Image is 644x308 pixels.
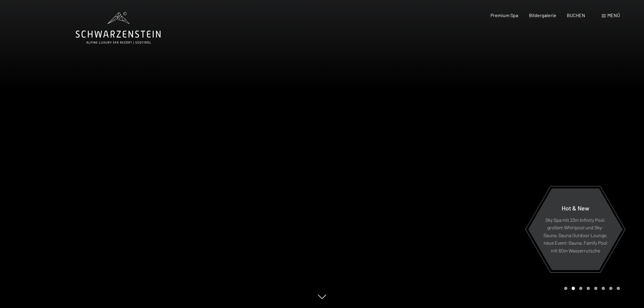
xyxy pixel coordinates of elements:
div: Carousel Page 8 [617,287,620,290]
span: Menü [607,12,620,18]
p: Sky Spa mit 23m Infinity Pool, großem Whirlpool und Sky-Sauna, Sauna Outdoor Lounge, neue Event-S... [543,216,608,254]
div: Carousel Page 7 [609,287,612,290]
div: Carousel Page 6 [602,287,605,290]
div: Carousel Pagination [562,287,620,290]
a: BUCHEN [567,12,585,18]
div: Carousel Page 3 [579,287,582,290]
div: Carousel Page 4 [587,287,590,290]
a: Premium Spa [491,12,518,18]
a: Bildergalerie [529,12,556,18]
span: Hot & New [562,204,589,211]
div: Carousel Page 5 [594,287,597,290]
div: Carousel Page 2 (Current Slide) [572,287,575,290]
div: Carousel Page 1 [564,287,567,290]
a: Hot & New Sky Spa mit 23m Infinity Pool, großem Whirlpool und Sky-Sauna, Sauna Outdoor Lounge, ne... [528,188,623,270]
